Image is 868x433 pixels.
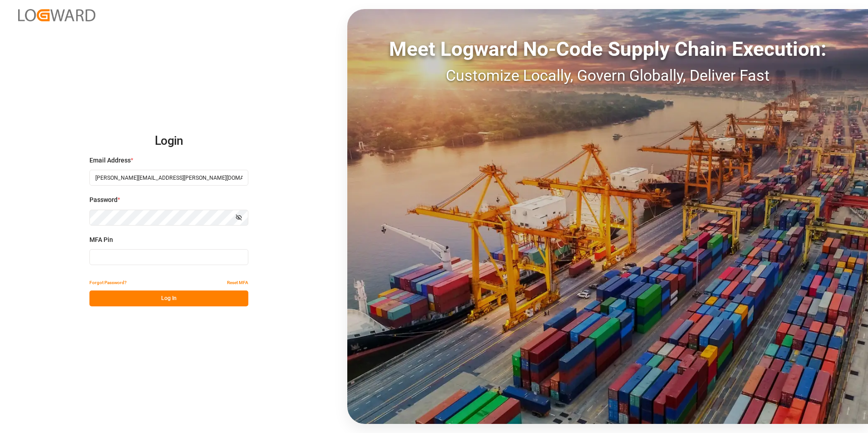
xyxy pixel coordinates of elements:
input: Enter your email [89,170,248,186]
button: Forgot Password? [89,275,127,290]
span: Email Address [89,156,131,165]
button: Log In [89,290,248,306]
div: Meet Logward No-Code Supply Chain Execution: [347,34,868,64]
span: MFA Pin [89,235,113,245]
img: Logward_new_orange.png [18,9,95,21]
h2: Login [89,127,248,156]
span: Password [89,195,118,205]
button: Reset MFA [227,275,248,290]
div: Customize Locally, Govern Globally, Deliver Fast [347,64,868,87]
